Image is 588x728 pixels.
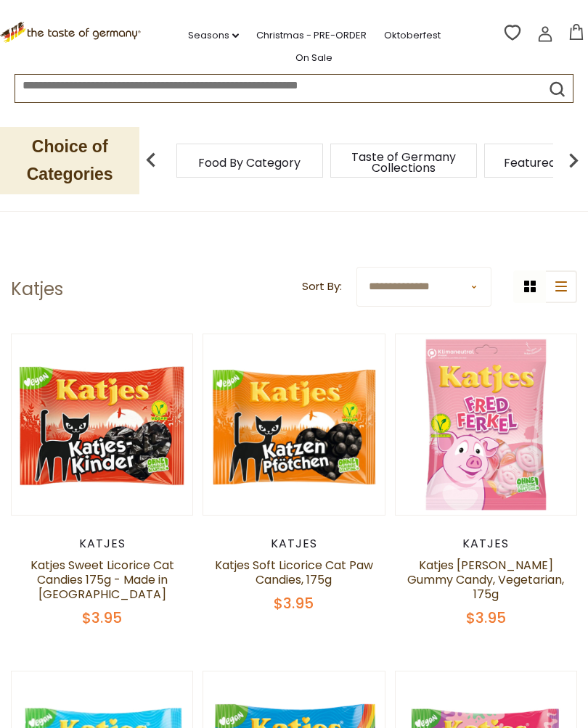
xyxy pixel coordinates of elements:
[384,28,441,44] a: Oktoberfest
[295,50,332,66] a: On Sale
[396,334,576,515] img: Katjes
[12,334,192,515] img: Katjes
[395,537,577,551] div: Katjes
[11,278,63,300] h1: Katjes
[215,557,373,588] a: Katjes Soft Licorice Cat Paw Candies, 175g
[203,537,385,551] div: Katjes
[466,608,506,628] span: $3.95
[346,152,462,173] a: Taste of Germany Collections
[407,557,564,603] a: Katjes [PERSON_NAME] Gummy Candy, Vegetarian, 175g
[198,157,301,168] a: Food By Category
[203,334,384,515] img: Katjes
[136,146,166,175] img: previous arrow
[256,28,367,44] a: Christmas - PRE-ORDER
[30,557,174,603] a: Katjes Sweet Licorice Cat Candies 175g - Made in [GEOGRAPHIC_DATA]
[82,608,122,628] span: $3.95
[188,28,239,44] a: Seasons
[11,537,193,551] div: Katjes
[559,146,588,175] img: next arrow
[274,593,314,613] span: $3.95
[302,278,342,296] label: Sort By:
